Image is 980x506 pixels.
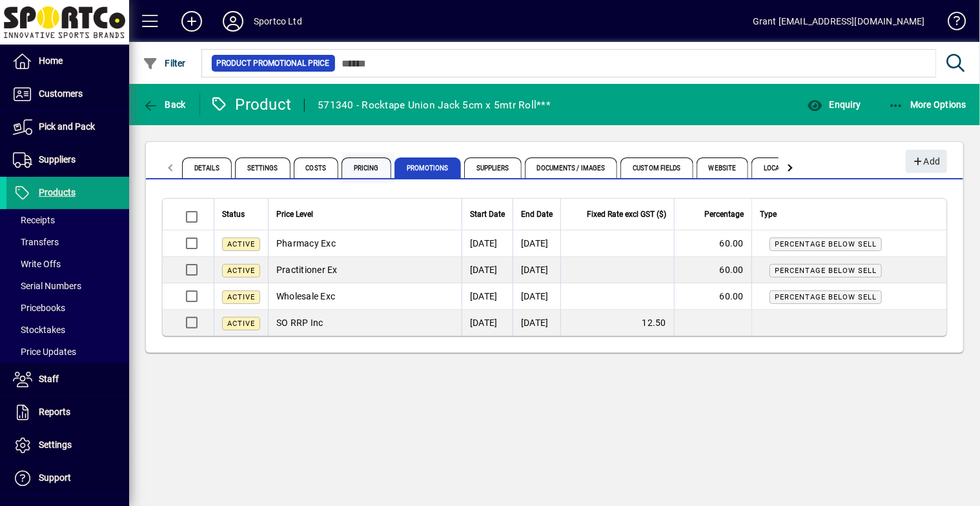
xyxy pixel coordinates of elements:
td: Wholesale Exc [268,283,462,310]
td: 12.50 [560,310,674,336]
button: Profile [212,10,254,33]
span: Percentage [704,207,744,221]
span: Reports [39,407,70,417]
span: Products [39,187,76,197]
span: Receipts [13,215,55,225]
a: Receipts [6,209,129,231]
a: Transfers [6,231,129,253]
span: Costs [294,157,339,178]
span: Locations [751,157,810,178]
span: Filter [143,58,186,68]
a: Support [6,462,129,494]
a: Price Updates [6,341,129,363]
span: Write Offs [13,259,61,269]
span: Product Promotional Price [217,57,330,70]
span: Settings [39,440,72,450]
app-page-header-button: Back [129,93,200,116]
span: Back [143,99,186,110]
a: Staff [6,363,129,396]
td: [DATE] [513,230,560,257]
a: Settings [6,429,129,461]
div: Sportco Ltd [254,11,302,32]
td: [DATE] [462,283,513,310]
span: Pick and Pack [39,121,95,132]
span: More Options [888,99,967,110]
div: Product [210,94,292,115]
span: Active [227,293,255,301]
div: Grant [EMAIL_ADDRESS][DOMAIN_NAME] [753,11,925,32]
span: Home [39,56,63,66]
a: Write Offs [6,253,129,275]
span: Price Updates [13,347,76,357]
span: Transfers [13,237,59,247]
span: Price Level [276,207,313,221]
span: End Date [521,207,553,221]
a: Knowledge Base [938,3,964,45]
td: [DATE] [462,310,513,336]
span: Suppliers [39,154,76,165]
div: 571340 - Rocktape Union Jack 5cm x 5mtr Roll*** [318,95,551,116]
button: Add [171,10,212,33]
span: Active [227,240,255,248]
span: Add [912,151,940,172]
td: [DATE] [513,310,560,336]
span: Start Date [470,207,505,221]
span: Documents / Images [525,157,618,178]
a: Pick and Pack [6,111,129,143]
span: Percentage below sell [775,293,877,301]
span: Type [760,207,777,221]
button: More Options [885,93,970,116]
span: Status [222,207,245,221]
span: Pricebooks [13,303,65,313]
span: Fixed Rate excl GST ($) [587,207,666,221]
a: Reports [6,396,129,429]
td: [DATE] [462,257,513,283]
td: [DATE] [513,283,560,310]
span: Enquiry [807,99,861,110]
span: Active [227,319,255,328]
td: [DATE] [513,257,560,283]
span: Serial Numbers [13,281,81,291]
td: 60.00 [674,283,751,310]
span: Suppliers [464,157,522,178]
td: Pharmacy Exc [268,230,462,257]
span: Pricing [342,157,391,178]
td: 60.00 [674,257,751,283]
button: Filter [139,52,189,75]
a: Pricebooks [6,297,129,319]
a: Serial Numbers [6,275,129,297]
span: Customers [39,88,83,99]
span: Details [182,157,232,178]
a: Suppliers [6,144,129,176]
span: Stocktakes [13,325,65,335]
span: Settings [235,157,291,178]
td: SO RRP Inc [268,310,462,336]
a: Home [6,45,129,77]
span: Support [39,472,71,483]
span: Website [697,157,749,178]
span: Percentage below sell [775,267,877,275]
span: Promotions [394,157,461,178]
button: Back [139,93,189,116]
td: 60.00 [674,230,751,257]
span: Custom Fields [620,157,693,178]
span: Percentage below sell [775,240,877,248]
a: Customers [6,78,129,110]
a: Stocktakes [6,319,129,341]
td: [DATE] [462,230,513,257]
button: Add [906,150,947,173]
button: Enquiry [804,93,864,116]
td: Practitioner Ex [268,257,462,283]
span: Active [227,267,255,275]
span: Staff [39,374,59,384]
